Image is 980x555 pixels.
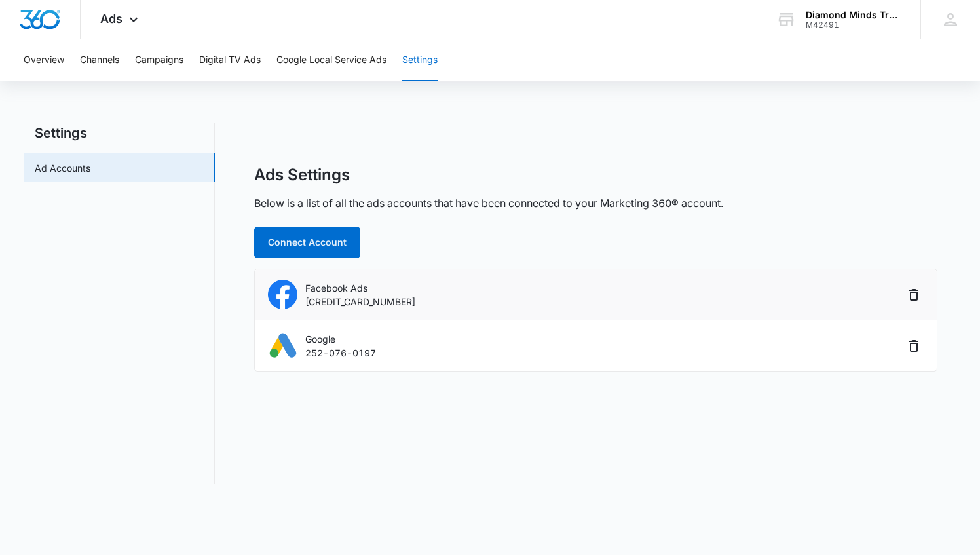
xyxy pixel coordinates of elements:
p: Google [305,332,376,346]
button: Channels [80,39,119,81]
img: logo-googleAds.svg [268,331,297,360]
div: account name [806,10,901,20]
span: Ads [100,12,122,26]
button: Connect Account [254,227,360,258]
a: Ad Accounts [35,161,90,175]
button: Digital TV Ads [199,39,261,81]
button: Google Local Service Ads [276,39,386,81]
h2: Settings [24,123,215,143]
p: Below is a list of all the ads accounts that have been connected to your Marketing 360® account. [254,195,723,211]
p: 252-076-0197 [305,346,376,360]
h1: Ads Settings [254,165,350,185]
p: [CREDIT_CARD_NUMBER] [305,295,415,309]
p: Facebook Ads [305,281,415,295]
button: Overview [24,39,64,81]
img: logo-facebookAds.svg [268,280,297,309]
div: account id [806,20,901,29]
button: Campaigns [135,39,183,81]
button: Settings [402,39,438,81]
